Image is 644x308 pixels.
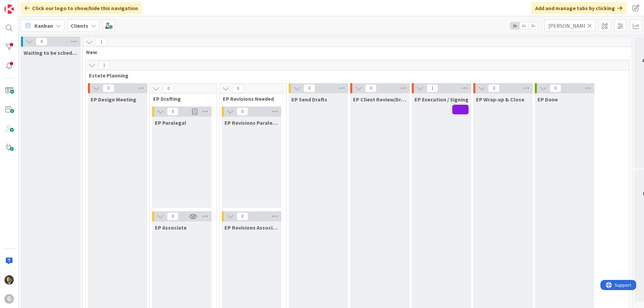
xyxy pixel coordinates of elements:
span: Kanban [34,22,53,30]
span: 0 [167,108,178,116]
span: 3x [528,22,538,29]
span: EP Design Meeting [91,96,136,103]
span: EP Execution / Signing [414,96,469,103]
span: 0 [488,84,500,92]
span: EP Revisions Paralegal [224,119,279,126]
span: EP Associate [155,224,187,231]
span: 0 [36,38,47,46]
span: 0 [167,212,178,220]
input: Quick Filter... [545,20,595,32]
img: CG [4,275,14,285]
span: New [86,49,623,55]
span: 1x [510,22,519,29]
span: 0 [550,84,561,92]
span: Waiting to be scheduled [24,49,78,56]
div: G [4,294,14,304]
span: Support [14,1,31,9]
span: EP Paralegal [155,119,186,126]
span: 0 [163,85,174,93]
span: 1 [427,84,438,92]
span: 0 [304,84,315,92]
div: Click our logo to show/hide this navigation [21,2,142,14]
span: 0 [237,108,248,116]
span: 1 [98,61,110,69]
span: 2x [519,22,528,29]
span: EP Wrap-up & Close [476,96,524,103]
div: Add and manage tabs by clicking [531,2,626,14]
span: 0 [365,84,377,92]
span: 0 [103,84,114,92]
span: EP Done [538,96,558,103]
span: Estate Planning [89,72,621,79]
span: EP Revisions Associate [224,224,279,231]
span: EP Client Review/Draft Review Meeting [353,96,407,103]
span: EP Drafting [153,95,208,102]
span: EP Send Drafts [291,96,327,103]
span: 0 [237,212,248,220]
b: Clients [71,22,88,29]
span: 1 [96,38,107,46]
span: EP Revisions Needed [223,95,278,102]
img: Visit kanbanzone.com [4,4,14,14]
span: 0 [232,85,244,93]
